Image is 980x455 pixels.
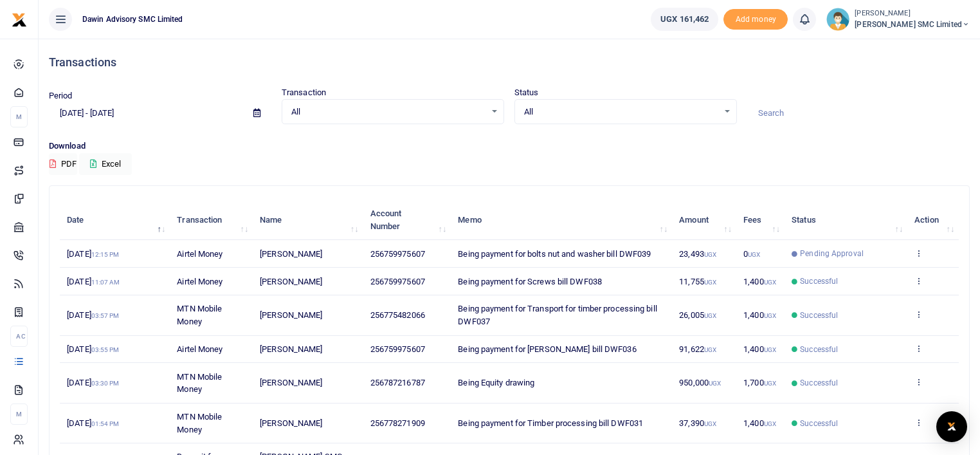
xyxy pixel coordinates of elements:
[67,418,119,428] span: [DATE]
[67,310,119,320] span: [DATE]
[260,277,322,286] span: [PERSON_NAME]
[49,55,970,70] h4: Transactions
[704,420,716,427] small: UGX
[177,412,222,434] span: MTN Mobile Money
[49,140,970,153] p: Download
[260,418,322,428] span: [PERSON_NAME]
[704,251,716,258] small: UGX
[679,249,716,259] span: 23,493
[651,8,718,31] a: UGX 161,462
[785,200,907,240] th: Status: activate to sort column ascending
[12,12,27,28] img: logo-small
[91,279,120,286] small: 11:07 AM
[67,344,119,354] span: [DATE]
[660,13,709,26] span: UGX 161,462
[855,19,970,30] span: [PERSON_NAME] SMC Limited
[177,372,222,395] span: MTN Mobile Money
[514,86,539,99] label: Status
[855,8,970,19] small: [PERSON_NAME]
[826,8,849,31] img: profile-user
[800,310,838,321] span: Successful
[743,277,776,286] span: 1,400
[709,380,721,387] small: UGX
[704,279,716,286] small: UGX
[451,200,672,240] th: Memo: activate to sort column ascending
[91,346,120,353] small: 03:55 PM
[91,420,120,427] small: 01:54 PM
[370,378,425,387] span: 256787216787
[764,346,776,353] small: UGX
[12,14,27,24] a: logo-small logo-large logo-large
[723,14,788,23] a: Add money
[800,275,838,287] span: Successful
[177,277,222,286] span: Airtel Money
[800,377,838,389] span: Successful
[907,200,959,240] th: Action: activate to sort column ascending
[91,312,120,319] small: 03:57 PM
[170,200,253,240] th: Transaction: activate to sort column ascending
[91,251,120,258] small: 12:15 PM
[370,310,425,320] span: 256775482066
[764,279,776,286] small: UGX
[826,8,970,31] a: profile-user [PERSON_NAME] [PERSON_NAME] SMC Limited
[764,312,776,319] small: UGX
[764,420,776,427] small: UGX
[723,9,788,30] li: Toup your wallet
[704,312,716,319] small: UGX
[800,248,864,259] span: Pending Approval
[260,310,322,320] span: [PERSON_NAME]
[723,9,788,30] span: Add money
[260,344,322,354] span: [PERSON_NAME]
[458,249,651,259] span: Being payment for bolts nut and washer bill DWF039
[743,310,776,320] span: 1,400
[743,249,760,259] span: 0
[79,153,132,175] button: Excel
[10,106,28,127] li: M
[458,418,643,428] span: Being payment for Timber processing bill DWF031
[800,344,838,355] span: Successful
[747,102,970,124] input: Search
[458,304,657,326] span: Being payment for Transport for timber processing bill DWF037
[524,106,718,118] span: All
[291,106,485,118] span: All
[49,153,77,175] button: PDF
[49,102,243,124] input: select period
[67,277,120,286] span: [DATE]
[370,249,425,259] span: 256759975607
[260,249,322,259] span: [PERSON_NAME]
[77,14,188,25] span: Dawin Advisory SMC Limited
[67,249,119,259] span: [DATE]
[704,346,716,353] small: UGX
[748,251,760,258] small: UGX
[177,344,222,354] span: Airtel Money
[370,277,425,286] span: 256759975607
[260,378,322,387] span: [PERSON_NAME]
[60,200,170,240] th: Date: activate to sort column descending
[743,344,776,354] span: 1,400
[458,277,602,286] span: Being payment for Screws bill DWF038
[679,310,716,320] span: 26,005
[672,200,736,240] th: Amount: activate to sort column ascending
[458,344,636,354] span: Being payment for [PERSON_NAME] bill DWF036
[679,418,716,428] span: 37,390
[743,378,776,387] span: 1,700
[91,380,120,387] small: 03:30 PM
[10,326,28,347] li: Ac
[370,418,425,428] span: 256778271909
[646,8,723,31] li: Wallet ballance
[177,304,222,326] span: MTN Mobile Money
[67,378,119,387] span: [DATE]
[282,86,326,99] label: Transaction
[764,380,776,387] small: UGX
[736,200,785,240] th: Fees: activate to sort column ascending
[679,277,716,286] span: 11,755
[10,404,28,425] li: M
[743,418,776,428] span: 1,400
[458,378,534,387] span: Being Equity drawing
[49,89,73,102] label: Period
[936,411,967,442] div: Open Intercom Messenger
[370,344,425,354] span: 256759975607
[800,418,838,429] span: Successful
[679,344,716,354] span: 91,622
[679,378,721,387] span: 950,000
